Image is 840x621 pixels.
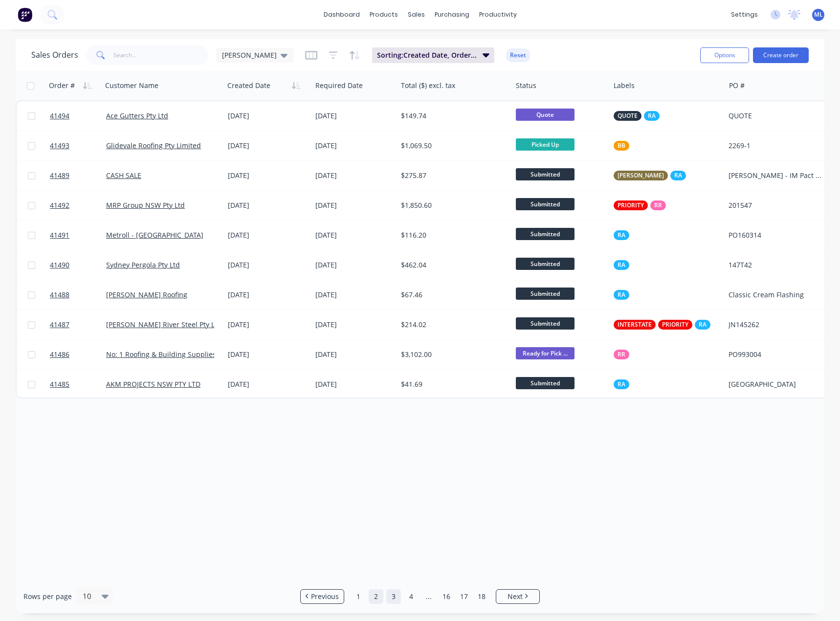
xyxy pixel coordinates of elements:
[654,200,662,210] span: RR
[726,7,763,22] div: settings
[618,230,625,240] span: RA
[474,589,489,604] a: Page 18
[618,200,644,210] span: PRIORITY
[729,200,822,210] div: 201547
[50,260,69,270] span: 41490
[614,260,629,270] button: RA
[401,200,503,210] div: $1,850.60
[315,379,393,389] div: [DATE]
[377,50,477,60] span: Sorting: Created Date, Order #
[401,141,503,151] div: $1,069.50
[113,45,209,65] input: Search...
[508,592,523,601] span: Next
[319,7,365,22] a: dashboard
[729,171,822,180] div: [PERSON_NAME] - IM Pact Home
[365,7,403,22] div: products
[614,171,686,180] button: [PERSON_NAME]RA
[228,379,308,389] div: [DATE]
[729,290,822,300] div: Classic Cream Flashing
[311,592,339,601] span: Previous
[106,230,203,240] a: Metroll - [GEOGRAPHIC_DATA]
[49,81,75,90] div: Order #
[614,320,710,330] button: INTERSTATEPRIORITYRA
[106,171,141,180] a: CASH SALE
[228,230,308,240] div: [DATE]
[618,141,625,151] span: BB
[315,141,393,151] div: [DATE]
[401,81,455,90] div: Total ($) excl. tax
[516,347,575,359] span: Ready for Pick ...
[404,589,419,604] a: Page 4
[222,50,277,60] span: [PERSON_NAME]
[106,200,185,210] a: MRP Group NSW Pty Ltd
[372,47,494,63] button: Sorting:Created Date, Order #
[50,290,69,300] span: 41488
[50,200,69,210] span: 41492
[401,111,503,121] div: $149.74
[516,81,536,90] div: Status
[228,320,308,330] div: [DATE]
[729,379,822,389] div: [GEOGRAPHIC_DATA]
[301,592,344,601] a: Previous page
[106,290,187,299] a: [PERSON_NAME] Roofing
[516,317,575,330] span: Submitted
[50,230,69,240] span: 41491
[729,141,822,151] div: 2269-1
[315,290,393,300] div: [DATE]
[401,230,503,240] div: $116.20
[614,350,629,359] button: RR
[614,141,629,151] button: BB
[315,260,393,270] div: [DATE]
[315,171,393,180] div: [DATE]
[228,200,308,210] div: [DATE]
[614,111,660,121] button: QUOTERA
[106,141,201,150] a: Glidevale Roofing Pty Limited
[618,350,625,359] span: RR
[106,320,221,329] a: [PERSON_NAME] River Steel Pty Ltd
[50,101,106,131] a: 41494
[648,111,656,121] span: RA
[228,141,308,151] div: [DATE]
[228,290,308,300] div: [DATE]
[23,592,72,601] span: Rows per page
[386,589,401,604] a: Page 3
[105,81,158,90] div: Customer Name
[729,260,822,270] div: 147T42
[516,138,575,151] span: Picked Up
[614,81,635,90] div: Labels
[315,320,393,330] div: [DATE]
[228,260,308,270] div: [DATE]
[753,47,809,63] button: Create order
[106,379,200,389] a: AKM PROJECTS NSW PTY LTD
[729,230,822,240] div: PO160314
[227,81,270,90] div: Created Date
[401,350,503,359] div: $3,102.00
[729,81,745,90] div: PO #
[430,7,474,22] div: purchasing
[315,111,393,121] div: [DATE]
[50,370,106,399] a: 41485
[401,379,503,389] div: $41.69
[614,230,629,240] button: RA
[228,111,308,121] div: [DATE]
[614,379,629,389] button: RA
[106,260,180,269] a: Sydney Pergola Pty Ltd
[674,171,682,180] span: RA
[106,111,168,120] a: Ace Gutters Pty Ltd
[474,7,522,22] div: productivity
[315,81,363,90] div: Required Date
[50,350,69,359] span: 41486
[618,290,625,300] span: RA
[516,198,575,210] span: Submitted
[662,320,688,330] span: PRIORITY
[496,592,539,601] a: Next page
[614,290,629,300] button: RA
[439,589,454,604] a: Page 16
[351,589,366,604] a: Page 1
[228,350,308,359] div: [DATE]
[50,171,69,180] span: 41489
[516,258,575,270] span: Submitted
[814,10,823,19] span: ML
[50,141,69,151] span: 41493
[50,131,106,160] a: 41493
